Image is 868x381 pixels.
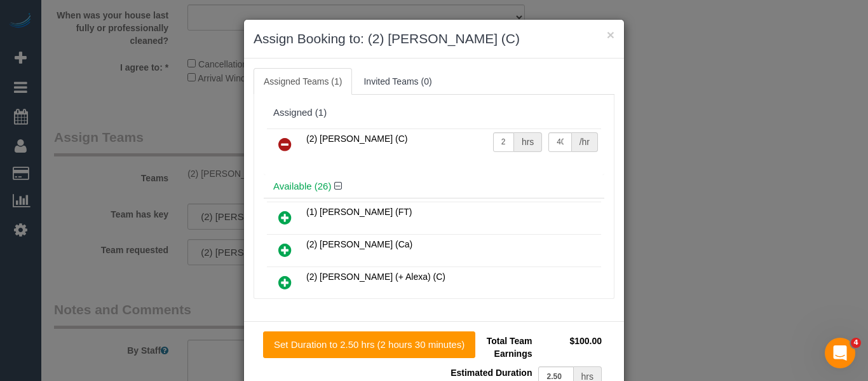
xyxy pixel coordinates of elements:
h4: Available (26) [273,181,595,192]
iframe: Intercom live chat [825,338,855,368]
span: (2) [PERSON_NAME] (C) [306,134,407,144]
span: Estimated Duration [451,368,532,378]
td: Total Team Earnings [444,331,535,363]
a: Invited Teams (0) [353,68,442,95]
span: (2) [PERSON_NAME] (Ca) [306,239,412,249]
a: Assigned Teams (1) [254,68,352,95]
h3: Assign Booking to: (2) [PERSON_NAME] (C) [254,29,614,48]
button: × [607,28,614,41]
span: (1) [PERSON_NAME] (FT) [306,207,412,217]
span: (2) [PERSON_NAME] (+ Alexa) (C) [306,272,445,282]
div: /hr [572,132,598,152]
div: Assigned (1) [273,107,595,118]
div: hrs [514,132,542,152]
span: 4 [851,338,861,348]
td: $100.00 [535,331,605,363]
button: Set Duration to 2.50 hrs (2 hours 30 minutes) [263,331,475,358]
